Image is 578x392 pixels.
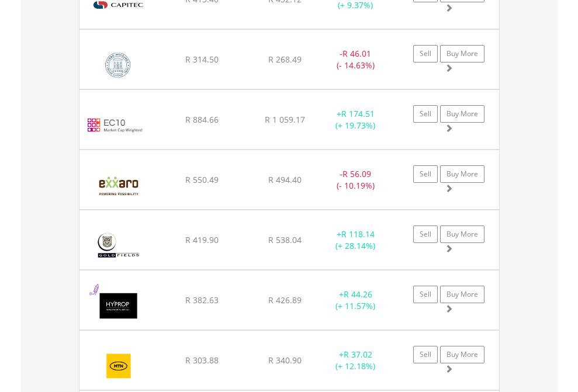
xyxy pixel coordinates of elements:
[440,226,484,243] a: Buy More
[85,105,144,146] img: EC10.EC.EC10.png
[440,346,484,363] a: Buy More
[342,48,371,59] span: R 46.01
[268,234,302,245] span: R 538.04
[319,228,392,252] div: + (+ 28.14%)
[440,45,484,63] a: Buy More
[268,294,302,306] span: R 426.89
[319,289,392,312] div: + (+ 11.57%)
[185,355,219,366] span: R 303.88
[341,108,375,119] span: R 174.51
[268,355,302,366] span: R 340.90
[319,108,392,131] div: + (+ 19.73%)
[413,346,438,363] a: Sell
[319,48,392,71] div: - (- 14.63%)
[85,165,151,206] img: EQU.ZA.EXX.png
[185,174,219,185] span: R 550.49
[268,174,302,185] span: R 494.40
[85,225,151,266] img: EQU.ZA.GFI.png
[342,168,371,179] span: R 56.09
[440,286,484,303] a: Buy More
[185,54,219,65] span: R 314.50
[413,105,438,123] a: Sell
[185,114,219,125] span: R 884.66
[85,44,151,86] img: EQU.ZA.COH.png
[185,234,219,245] span: R 419.90
[341,228,375,240] span: R 118.14
[413,286,438,303] a: Sell
[319,349,392,372] div: + (+ 12.18%)
[440,165,484,183] a: Buy More
[344,349,372,360] span: R 37.02
[85,285,151,327] img: EQU.ZA.HYP.png
[440,105,484,123] a: Buy More
[265,114,305,125] span: R 1 059.17
[413,45,438,63] a: Sell
[413,165,438,183] a: Sell
[185,294,219,306] span: R 382.63
[344,289,372,300] span: R 44.26
[319,168,392,192] div: - (- 10.19%)
[85,345,153,387] img: EQU.ZA.MTN.png
[268,54,302,65] span: R 268.49
[413,226,438,243] a: Sell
